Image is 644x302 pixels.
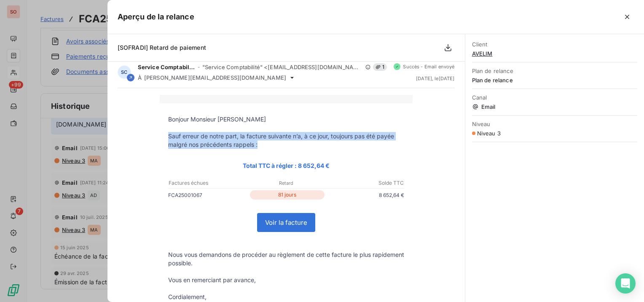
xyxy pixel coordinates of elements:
span: [SOFRADI] Retard de paiement [118,44,206,51]
span: [PERSON_NAME][EMAIL_ADDRESS][DOMAIN_NAME] [144,74,286,81]
p: Solde TTC [326,179,404,187]
p: Vous en remerciant par avance, [168,276,404,284]
span: Email [472,103,637,110]
a: Voir la facture [258,213,315,232]
p: Retard [247,179,325,187]
span: Plan de relance [472,77,637,84]
p: Total TTC à régler : 8 652,64 € [168,161,404,170]
span: Service Comptabilité [138,64,195,70]
p: Cordialement, [168,293,404,301]
p: Factures échues [169,179,247,187]
p: Sauf erreur de notre part, la facture suivante n’a, à ce jour, toujours pas été payée malgré nos ... [168,132,404,149]
p: Bonjour Monsieur [PERSON_NAME] [168,115,404,124]
p: FCA25001067 [168,191,248,200]
p: 81 jours [250,190,325,200]
span: Niveau 3 [477,130,501,137]
span: Niveau [472,121,637,127]
h5: Aperçu de la relance [118,11,194,23]
span: Canal [472,94,637,101]
span: [DATE] , le [DATE] [416,76,454,81]
span: Plan de relance [472,67,637,74]
p: Nous vous demandons de procéder au règlement de cette facture le plus rapidement possible. [168,251,404,267]
div: Open Intercom Messenger [615,273,636,294]
p: 8 652,64 € [326,191,404,200]
span: Client [472,41,637,48]
span: "Service Comptabilité" <[EMAIL_ADDRESS][DOMAIN_NAME]> [202,64,363,70]
span: - [198,65,200,70]
span: À [138,74,142,81]
div: SC [118,65,131,79]
span: 1 [373,63,387,71]
span: AVELIM [472,50,637,57]
span: Succès - Email envoyé [403,64,454,69]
